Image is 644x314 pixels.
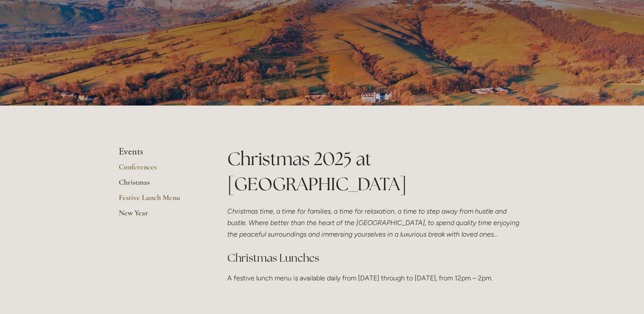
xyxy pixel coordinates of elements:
[227,207,521,238] em: Christmas time, a time for families, a time for relaxation, a time to step away from hustle and b...
[119,162,200,177] a: Conferences
[227,146,526,197] h1: Christmas 2025 at [GEOGRAPHIC_DATA]
[119,146,200,157] li: Events
[119,177,200,193] a: Christmas
[227,272,526,284] p: A festive lunch menu is available daily from [DATE] through to [DATE], from 12pm – 2pm.
[119,208,200,223] a: New Year
[119,193,200,208] a: Festive Lunch Menu
[227,251,526,265] h2: Christmas Lunches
